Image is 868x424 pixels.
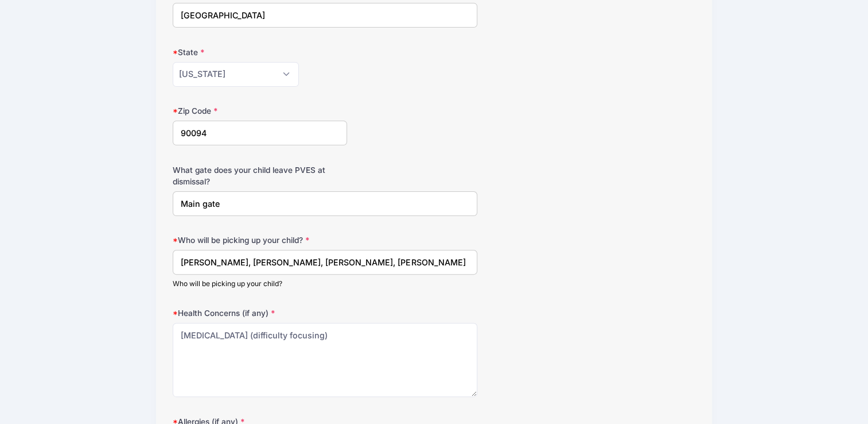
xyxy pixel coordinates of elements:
[173,279,477,289] div: Who will be picking up your child?
[173,307,347,319] label: Health Concerns (if any)
[173,323,477,397] textarea: [MEDICAL_DATA] (difficulty focusing)
[173,47,347,58] label: State
[173,164,347,188] label: What gate does your child leave PVES at dismissal?
[173,121,347,145] input: xxxxx
[173,234,347,246] label: Who will be picking up your child?
[173,105,347,117] label: Zip Code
